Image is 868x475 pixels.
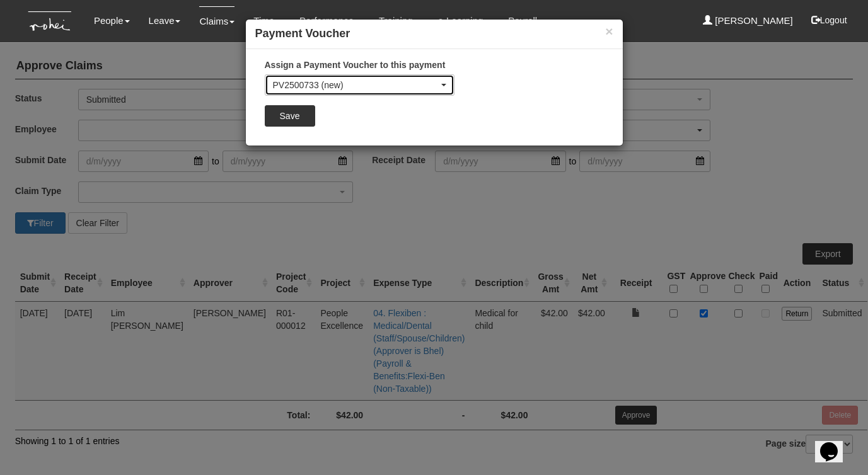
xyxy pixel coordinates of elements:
iframe: chat widget [815,425,855,462]
button: PV2500733 (new) [265,74,454,96]
b: Payment Voucher [255,27,350,40]
input: Save [265,105,315,127]
label: Assign a Payment Voucher to this payment [265,59,446,71]
div: PV2500733 (new) [273,79,439,91]
button: × [605,25,613,38]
